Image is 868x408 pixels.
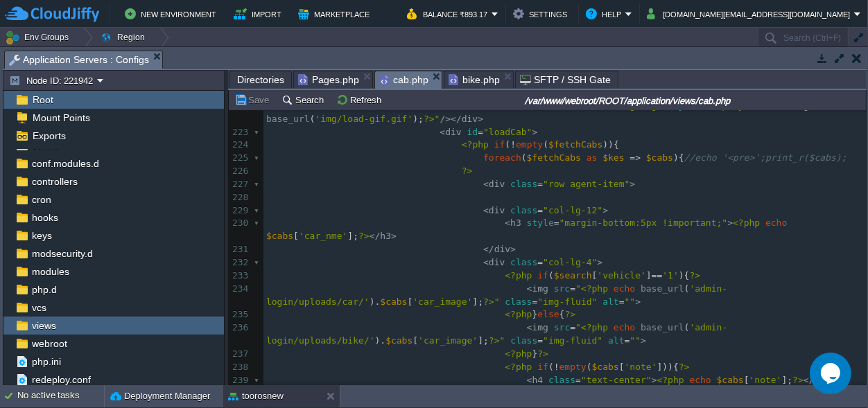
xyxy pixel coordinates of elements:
button: Save [234,94,273,106]
a: keys [29,229,54,242]
div: 224 [229,139,251,152]
span: = [852,100,858,111]
span: = [478,127,483,137]
a: modules [29,265,71,278]
span: ). [375,335,386,346]
span: if [537,362,548,372]
span: [ [592,270,598,281]
span: style [668,100,695,111]
span: Exports [30,130,68,142]
span: } [532,309,538,319]
span: <?php [581,283,608,294]
span: SFTP / SSH Gate [520,71,611,88]
div: 230 [229,217,251,230]
span: ]; [478,335,489,346]
span: base_url [641,322,684,332]
span: $fetchCabs [527,152,581,163]
div: 239 [229,374,251,387]
span: php.ini [29,355,63,368]
span: ]; [347,231,358,241]
span: "img-fluid" [537,296,597,307]
span: <?php [505,309,532,319]
span: ( [548,270,554,281]
span: $search [554,270,592,281]
span: class [510,205,537,215]
span: [ [744,375,749,385]
span: <?php [462,139,489,150]
span: = [532,296,538,307]
span: [ [408,296,413,307]
span: base_url [266,114,310,124]
button: Refresh [336,94,385,106]
span: cab.php [379,71,428,89]
span: class [510,257,537,267]
div: 228 [229,191,251,204]
span: < [483,205,489,215]
span: > [652,375,657,385]
div: 229 [229,204,251,218]
span: src [554,322,570,332]
span: " [575,322,581,332]
span: < [483,179,489,189]
div: 237 [229,348,251,361]
span: = [695,100,700,111]
span: < [505,218,510,228]
span: div [445,100,461,111]
span: < [440,100,445,111]
span: class [510,335,537,346]
span: ( [587,362,592,372]
span: ). [370,296,381,307]
span: <?php [733,218,760,228]
button: Node ID: 221942 [9,74,97,87]
span: = [587,100,592,111]
span: 'car_nme' [299,231,347,241]
span: )){ [602,139,618,150]
span: img [532,283,548,294]
span: ); [413,114,424,124]
span: " [500,335,505,346]
span: = [575,375,581,385]
button: Balance ₹893.17 [407,6,492,22]
div: 236 [229,321,251,335]
span: ])){ [657,362,679,372]
span: src [815,100,831,111]
span: "display:none;" [700,100,781,111]
span: conf.modules.d [29,157,101,170]
button: Env Groups [5,28,73,47]
span: " [575,283,581,294]
li: /var/www/webroot/ROOT/application/controllers/Pages.php [293,71,373,88]
span: < [483,257,489,267]
a: hooks [29,211,60,224]
span: ! [554,362,559,372]
span: $cabs [592,362,619,372]
span: $cabs [385,335,413,346]
span: [ [293,231,299,241]
span: ){ [679,270,690,281]
span: ?> [565,309,576,319]
span: $cabs [717,375,744,385]
span: ?> [424,114,435,124]
span: empty [516,139,543,150]
span: = [537,179,543,189]
div: No active tasks [17,385,104,407]
span: } [532,348,538,359]
span: ] [646,270,652,281]
span: "text-center" [581,375,652,385]
button: Region [101,28,150,47]
span: Directories [237,71,284,88]
span: echo [690,375,711,385]
span: 'img/load-gif.gif' [315,114,413,124]
span: <?php [581,322,608,332]
a: Mount Points [30,112,92,124]
span: = [570,322,575,332]
span: Application Servers : Configs [9,51,149,69]
span: Root [30,94,55,106]
span: ?> [792,375,804,385]
span: < [527,375,532,385]
span: controllers [29,175,80,188]
span: h3 [510,218,521,228]
span: id [467,127,478,137]
span: "loadCab" [483,127,532,137]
